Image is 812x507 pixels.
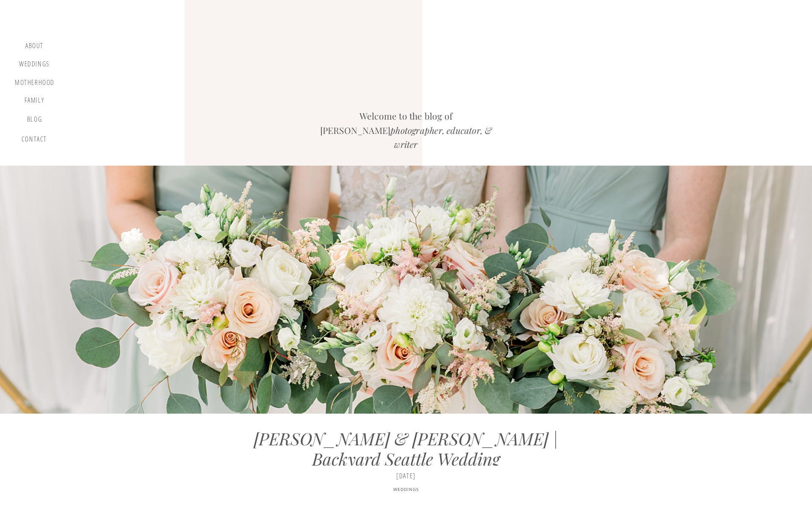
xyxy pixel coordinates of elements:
a: Weddings [18,60,50,71]
i: photographer, educator, & writer [390,124,492,150]
h2: Welcome to the blog of [PERSON_NAME] [314,109,498,144]
a: about [22,42,47,52]
a: blog [22,115,47,127]
a: Family [18,96,50,107]
a: motherhood [15,79,55,88]
a: Weddings [393,486,419,492]
a: contact [20,135,49,147]
p: [DATE] [237,472,575,480]
h1: [PERSON_NAME] & [PERSON_NAME] | Backyard Seattle Wedding [237,428,575,469]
